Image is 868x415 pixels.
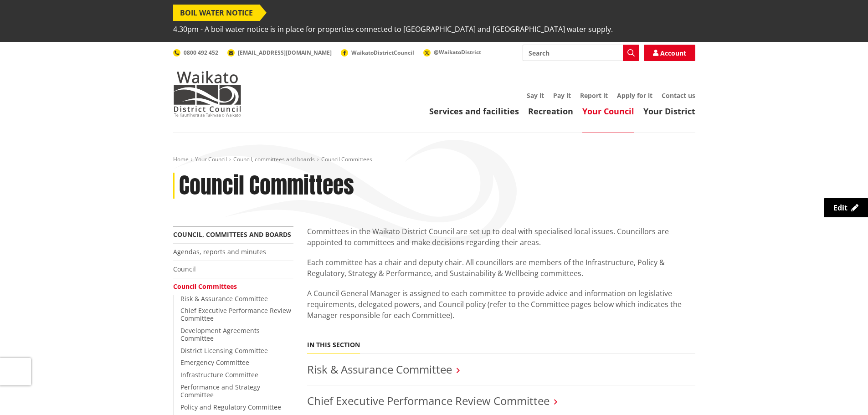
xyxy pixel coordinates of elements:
a: Edit [824,198,868,217]
h5: In this section [307,341,360,349]
a: Recreation [528,106,573,117]
a: Contact us [662,91,695,100]
span: Edit [833,203,847,213]
a: Chief Executive Performance Review Committee [307,393,550,408]
p: Committees in the Waikato District Council are set up to deal with specialised local issues. Coun... [307,226,695,248]
a: 0800 492 452 [173,49,218,56]
a: Services and facilities [429,106,519,117]
span: 4.30pm - A boil water notice is in place for properties connected to [GEOGRAPHIC_DATA] and [GEOGR... [173,21,613,37]
input: Search input [523,45,639,61]
a: Pay it [553,91,571,100]
a: @WaikatoDistrict [423,48,481,56]
a: [EMAIL_ADDRESS][DOMAIN_NAME] [227,49,332,56]
a: Risk & Assurance Committee [180,294,268,303]
a: Your Council [582,106,634,117]
span: [EMAIL_ADDRESS][DOMAIN_NAME] [238,49,332,56]
nav: breadcrumb [173,156,695,164]
a: Apply for it [617,91,652,100]
iframe: Messenger Launcher [826,377,859,410]
a: Risk & Assurance Committee [307,362,452,377]
a: Development Agreements Committee [180,326,260,343]
a: Say it [527,91,544,100]
p: Each committee has a chair and deputy chair. All councillors are members of the Infrastructure, P... [307,257,695,279]
a: Infrastructure Committee [180,370,258,379]
a: Policy and Regulatory Committee [180,403,281,411]
a: Council, committees and boards [233,155,315,163]
a: Chief Executive Performance Review Committee [180,306,291,323]
p: A Council General Manager is assigned to each committee to provide advice and information on legi... [307,288,695,332]
a: Council Committees [173,282,237,291]
h1: Council Committees [179,173,354,199]
a: Home [173,155,189,163]
a: Agendas, reports and minutes [173,247,266,256]
a: WaikatoDistrictCouncil [341,49,414,56]
span: WaikatoDistrictCouncil [351,49,414,56]
a: District Licensing Committee [180,346,268,355]
span: @WaikatoDistrict [434,48,481,56]
a: Your Council [195,155,227,163]
a: Your District [643,106,695,117]
a: Emergency Committee [180,358,249,367]
a: Account [644,45,695,61]
a: Performance and Strategy Committee [180,383,260,399]
span: 0800 492 452 [184,49,218,56]
img: Waikato District Council - Te Kaunihera aa Takiwaa o Waikato [173,71,241,117]
a: Council, committees and boards [173,230,291,239]
span: Council Committees [321,155,372,163]
span: BOIL WATER NOTICE [173,5,260,21]
a: Council [173,265,196,273]
a: Report it [580,91,608,100]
